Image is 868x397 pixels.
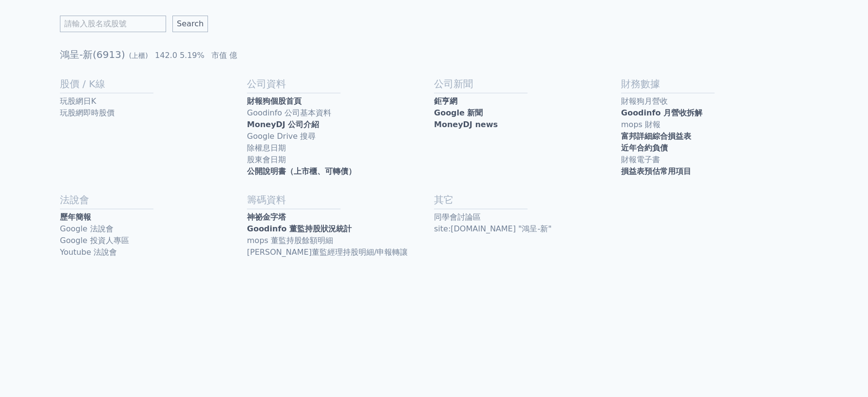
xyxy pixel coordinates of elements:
a: Google Drive 搜尋 [247,131,434,142]
span: 市值 億 [211,51,237,60]
a: Google 投資人專區 [60,235,247,246]
a: 除權息日期 [247,142,434,154]
a: 損益表預估常用項目 [621,166,808,177]
a: MoneyDJ news [434,119,621,131]
a: 近年合約負債 [621,142,808,154]
h2: 其它 [434,193,621,207]
a: 財報電子書 [621,154,808,166]
a: 歷年簡報 [60,211,247,223]
input: Search [172,16,208,32]
a: Google 新聞 [434,107,621,119]
a: [PERSON_NAME]董監經理持股明細/申報轉讓 [247,246,434,258]
h2: 公司資料 [247,77,434,91]
a: Google 法說會 [60,223,247,235]
a: 玩股網即時股價 [60,107,247,119]
a: 財報狗月營收 [621,95,808,107]
h2: 法說會 [60,193,247,207]
span: (上櫃) [129,52,148,59]
a: Goodinfo 董監持股狀況統計 [247,223,434,235]
a: 富邦詳細綜合損益表 [621,131,808,142]
input: 請輸入股名或股號 [60,16,166,32]
h2: 財務數據 [621,77,808,91]
a: Goodinfo 月營收拆解 [621,107,808,119]
a: 財報狗個股首頁 [247,95,434,107]
a: mops 財報 [621,119,808,131]
h1: 鴻呈-新(6913) [60,48,808,61]
a: site:[DOMAIN_NAME] "鴻呈-新" [434,223,621,235]
a: Youtube 法說會 [60,246,247,258]
a: MoneyDJ 公司介紹 [247,119,434,131]
h2: 股價 / K線 [60,77,247,91]
a: 神祕金字塔 [247,211,434,223]
a: 鉅亨網 [434,95,621,107]
h2: 公司新聞 [434,77,621,91]
h2: 籌碼資料 [247,193,434,207]
a: 股東會日期 [247,154,434,166]
a: 公開說明書（上市櫃、可轉債） [247,166,434,177]
a: 同學會討論區 [434,211,621,223]
span: 142.0 5.19% [155,51,205,60]
a: Goodinfo 公司基本資料 [247,107,434,119]
a: 玩股網日K [60,95,247,107]
a: mops 董監持股餘額明細 [247,235,434,246]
